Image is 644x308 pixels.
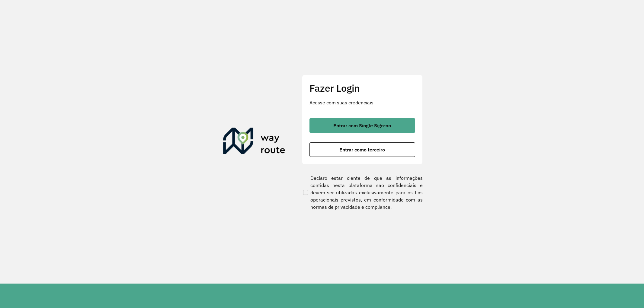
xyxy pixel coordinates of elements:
label: Declaro estar ciente de que as informações contidas nesta plataforma são confidenciais e devem se... [302,174,423,211]
img: Roteirizador AmbevTech [223,128,285,157]
span: Entrar como terceiro [339,147,385,152]
button: button [309,118,415,133]
h2: Fazer Login [309,82,415,94]
p: Acesse com suas credenciais [309,99,415,106]
button: button [309,142,415,157]
span: Entrar com Single Sign-on [333,123,391,128]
